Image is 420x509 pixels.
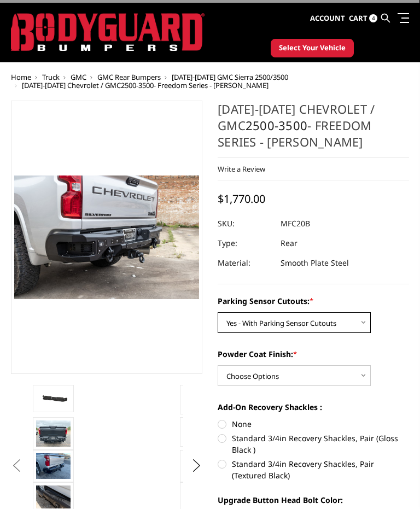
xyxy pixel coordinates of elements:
dd: MFC20B [281,214,310,233]
a: [DATE]-[DATE] GMC Sierra 2500/3500 [172,72,288,82]
button: Previous [8,458,25,474]
label: Powder Coat Finish: [218,348,409,360]
dt: Type: [218,233,272,253]
span: Cart [349,13,367,23]
img: 2020-2025 Chevrolet / GMC 2500-3500 - Freedom Series - Rear Bumper [36,420,71,446]
img: 2020-2025 Chevrolet / GMC 2500-3500 - Freedom Series - Rear Bumper [183,388,218,411]
a: 2500-3500 [246,117,307,133]
a: 2500-3500 [121,80,154,90]
span: $1,770.00 [218,191,265,206]
a: 2020-2025 Chevrolet / GMC 2500-3500 - Freedom Series - Rear Bumper [11,101,202,374]
h1: [DATE]-[DATE] Chevrolet / GMC - Freedom Series - [PERSON_NAME] [218,101,409,158]
label: Upgrade Button Head Bolt Color: [218,494,409,506]
img: 2020-2025 Chevrolet / GMC 2500-3500 - Freedom Series - Rear Bumper [183,420,218,443]
button: Next [189,458,205,474]
img: 2020-2025 Chevrolet / GMC 2500-3500 - Freedom Series - Rear Bumper [36,390,71,407]
label: Standard 3/4in Recovery Shackles, Pair (Textured Black) [218,458,409,481]
dt: Material: [218,253,272,273]
img: BODYGUARD BUMPERS [11,13,205,51]
label: Parking Sensor Cutouts: [218,295,409,307]
a: GMC Rear Bumpers [97,72,161,82]
span: Select Your Vehicle [279,43,346,54]
a: Home [11,72,31,82]
img: 2020-2025 Chevrolet / GMC 2500-3500 - Freedom Series - Rear Bumper [183,485,218,508]
a: Write a Review [218,164,265,174]
span: 4 [369,14,377,22]
dt: SKU: [218,214,272,233]
button: Select Your Vehicle [271,39,354,57]
a: GMC [71,72,86,82]
label: Standard 3/4in Recovery Shackles, Pair (Gloss Black ) [218,432,409,455]
span: [DATE]-[DATE] Chevrolet / GMC - Freedom Series - [PERSON_NAME] [22,80,269,90]
label: None [218,418,409,430]
label: Add-On Recovery Shackles : [218,401,409,413]
img: 2020-2025 Chevrolet / GMC 2500-3500 - Freedom Series - Rear Bumper [36,485,71,508]
dd: Smooth Plate Steel [281,253,349,273]
img: 2020-2025 Chevrolet / GMC 2500-3500 - Freedom Series - Rear Bumper [36,453,71,479]
img: 2020-2025 Chevrolet / GMC 2500-3500 - Freedom Series - Rear Bumper [183,453,218,479]
span: Account [310,13,345,23]
a: Truck [42,72,60,82]
a: Cart 4 [349,4,377,33]
dd: Rear [281,233,297,253]
a: Account [310,4,345,33]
